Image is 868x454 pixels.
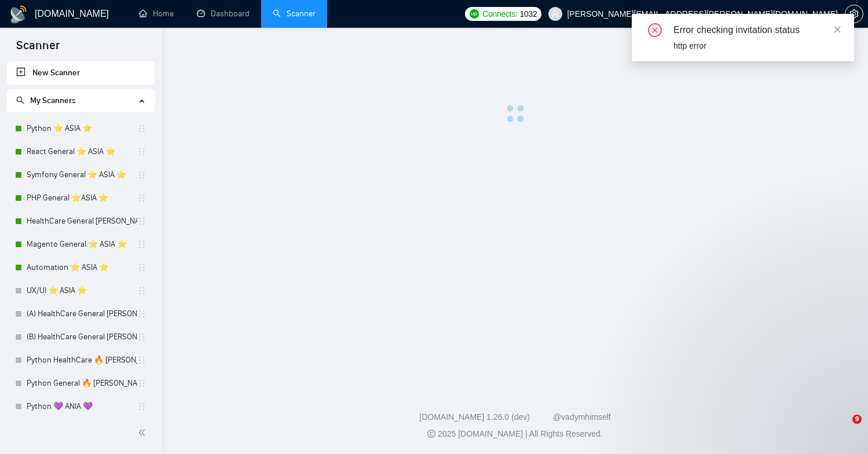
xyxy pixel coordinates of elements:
[9,5,28,24] img: logo
[137,309,147,318] span: holder
[7,37,69,61] span: Scanner
[30,96,76,105] span: My Scanners
[137,286,147,295] span: holder
[7,186,155,210] li: PHP General ⭐️ASIA ⭐️
[27,186,137,210] a: PHP General ⭐️ASIA ⭐️
[7,372,155,395] li: Python General 🔥 BARTEK 🔥
[648,23,662,37] span: close-circle
[845,9,863,19] a: setting
[27,395,137,418] a: Python 💜 ANIA 💜
[137,217,147,226] span: holder
[27,302,137,325] a: (A) HealthCare General [PERSON_NAME] 🔥 [PERSON_NAME] 🔥
[138,427,149,438] span: double-left
[551,10,559,18] span: user
[419,412,530,422] a: [DOMAIN_NAME] 1.26.0 (dev)
[16,96,24,104] span: search
[7,395,155,418] li: Python 💜 ANIA 💜
[845,5,863,23] button: setting
[7,163,155,186] li: Symfony General ⭐️ ASIA ⭐️
[16,96,76,105] span: My Scanners
[139,9,174,19] a: homeHome
[137,124,147,133] span: holder
[27,256,137,279] a: Automation ⭐️ ASIA ⭐️
[852,415,862,424] span: 9
[7,233,155,256] li: Magento General ⭐️ ASIA ⭐️
[7,117,155,140] li: Python ⭐️ ASIA ⭐️
[27,349,137,372] a: Python HealthCare 🔥 [PERSON_NAME] 🔥
[27,325,137,349] a: (B) HealthCare General [PERSON_NAME] K 🔥 [PERSON_NAME] 🔥
[7,210,155,233] li: HealthCare General Maciej ⭐️ASIA⭐️
[137,332,147,342] span: holder
[27,210,137,233] a: HealthCare General [PERSON_NAME] ⭐️ASIA⭐️
[845,9,863,19] span: setting
[7,61,155,85] li: New Scanner
[519,8,537,20] span: 1032
[7,256,155,279] li: Automation ⭐️ ASIA ⭐️
[833,25,841,34] span: close
[7,140,155,163] li: React General ⭐️ ASIA ⭐️
[7,302,155,325] li: (A) HealthCare General Jerzy 🔥 BARTEK 🔥
[197,9,250,19] a: dashboardDashboard
[27,372,137,395] a: Python General 🔥 [PERSON_NAME] 🔥
[137,193,147,203] span: holder
[171,428,859,440] div: 2025 [DOMAIN_NAME] | All Rights Reserved.
[27,140,137,163] a: React General ⭐️ ASIA ⭐️
[137,402,147,411] span: holder
[673,39,840,52] div: http error
[273,9,316,19] a: searchScanner
[7,279,155,302] li: UX/UI ⭐️ ASIA ⭐️
[829,415,856,442] iframe: Intercom live chat
[7,349,155,372] li: Python HealthCare 🔥 BARTEK 🔥
[137,240,147,249] span: holder
[16,61,145,85] a: New Scanner
[553,412,611,422] a: @vadymhimself
[470,9,479,19] img: upwork-logo.png
[673,23,840,37] div: Error checking invitation status
[27,279,137,302] a: UX/UI ⭐️ ASIA ⭐️
[27,233,137,256] a: Magento General ⭐️ ASIA ⭐️
[137,147,147,156] span: holder
[427,430,435,438] span: copyright
[27,117,137,140] a: Python ⭐️ ASIA ⭐️
[137,356,147,365] span: holder
[27,163,137,186] a: Symfony General ⭐️ ASIA ⭐️
[482,8,517,20] span: Connects:
[137,379,147,388] span: holder
[137,170,147,180] span: holder
[7,325,155,349] li: (B) HealthCare General Paweł K 🔥 BARTEK 🔥
[137,263,147,272] span: holder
